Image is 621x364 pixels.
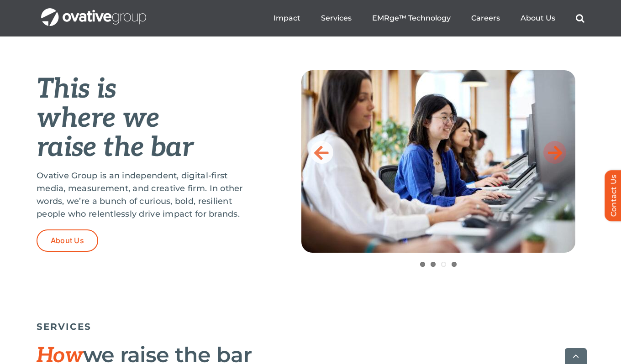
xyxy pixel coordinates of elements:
a: Services [321,14,352,23]
a: About Us [521,14,555,23]
nav: Menu [274,4,584,33]
a: EMRge™ Technology [372,14,451,23]
h5: SERVICES [37,321,584,332]
a: About Us [37,229,98,252]
img: Home-Raise-the-Bar-3-scaled.jpg [301,70,575,253]
a: 4 [452,262,457,267]
a: Careers [471,14,500,23]
em: This is [37,73,116,106]
span: About Us [51,236,84,245]
a: 2 [431,262,436,267]
a: 1 [420,262,425,267]
a: Impact [274,14,300,23]
a: Search [576,14,584,23]
em: raise the bar [37,131,193,164]
em: where we [37,102,159,135]
a: OG_Full_horizontal_WHT [41,7,146,16]
a: 3 [441,262,446,267]
p: Ovative Group is an independent, digital-first media, measurement, and creative firm. In other wo... [37,169,256,220]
